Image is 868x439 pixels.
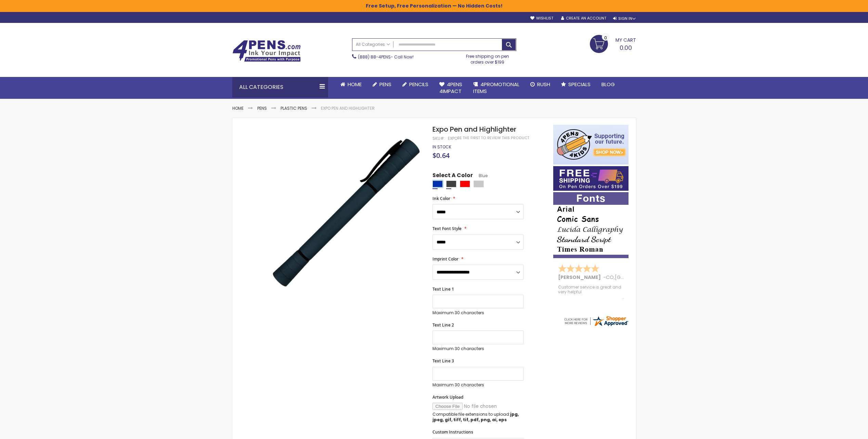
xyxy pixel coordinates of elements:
div: expo [448,136,457,141]
strong: jpg, jpeg, gif, tiff, tif, pdf, png, ai, eps [432,411,519,423]
a: 4PROMOTIONALITEMS [468,77,525,99]
span: Specials [568,81,591,88]
span: 4Pens 4impact [439,81,462,95]
a: Pens [367,77,397,92]
span: In stock [432,144,451,150]
p: Maximum 30 characters [432,310,523,316]
span: Blog [601,81,615,88]
span: CO [606,274,614,281]
span: Text Line 2 [432,322,454,328]
span: [GEOGRAPHIC_DATA] [615,274,665,281]
div: Silver [474,181,484,187]
img: Free shipping on orders over $199 [553,166,629,191]
img: 4pens.com widget logo [563,315,629,327]
span: Home [348,81,362,88]
div: Blue [432,181,443,187]
span: 4PROMOTIONAL ITEMS [473,81,519,95]
span: 0.00 [620,43,632,52]
a: Home [335,77,367,92]
span: Pens [379,81,391,88]
span: Expo Pen and Highlighter [432,124,516,134]
iframe: Google Customer Reviews [812,421,868,439]
a: Be the first to review this product [457,135,529,141]
div: Grey Charcoal [446,181,456,187]
div: Availability [432,144,451,150]
div: Red [460,181,470,187]
a: Create an Account [561,16,606,21]
span: 0 [604,35,607,41]
span: All Categories [356,42,390,47]
a: Pens [257,105,267,111]
span: Rush [537,81,550,88]
a: All Categories [352,39,393,50]
li: Expo Pen and Highlighter [321,106,375,111]
span: Blue [473,173,488,178]
span: - Call Now! [358,54,414,60]
img: expo_side_blue_1.jpg [267,135,424,291]
img: 4Pens Custom Pens and Promotional Products [232,40,301,62]
span: Custom Instructions [432,429,473,435]
strong: SKU [432,135,445,141]
a: Blog [596,77,620,92]
a: 4Pens4impact [434,77,468,99]
a: Pencils [397,77,434,92]
span: [PERSON_NAME] [558,274,603,281]
span: Text Line 1 [432,286,454,292]
img: font-personalization-examples [553,192,629,258]
a: Home [232,105,244,111]
span: Text Line 3 [432,358,454,364]
span: Artwork Upload [432,394,463,400]
div: All Categories [232,77,328,97]
a: (888) 88-4PENS [358,54,391,60]
p: Maximum 30 characters [432,346,523,351]
span: Imprint Color [432,256,458,262]
p: Maximum 30 characters [432,382,523,388]
span: $0.64 [432,151,450,160]
span: Select A Color [432,172,473,181]
a: Rush [525,77,556,92]
div: Sign In [613,16,636,21]
a: 4pens.com certificate URL [563,323,629,329]
a: Specials [556,77,596,92]
span: - , [603,274,665,281]
a: Plastic Pens [281,105,307,111]
img: 4pens 4 kids [553,125,629,164]
span: Ink Color [432,196,450,201]
div: Customer service is great and very helpful [558,285,624,300]
a: 0.00 0 [590,35,636,52]
span: Text Font Style [432,226,462,231]
span: Pencils [409,81,428,88]
div: Free shipping on pen orders over $199 [459,51,516,65]
p: Compatible file extensions to upload: [432,412,523,423]
a: Wishlist [530,16,553,21]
